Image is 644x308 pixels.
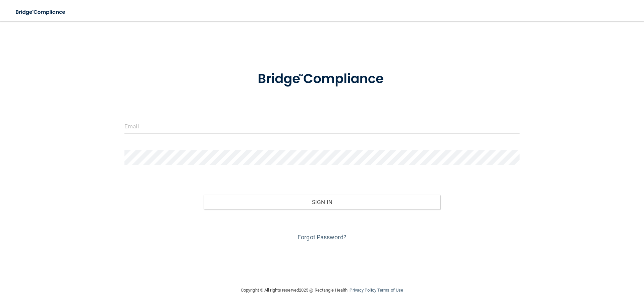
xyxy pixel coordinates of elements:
[124,119,520,134] input: Email
[10,5,72,19] img: bridge_compliance_login_screen.278c3ca4.svg
[204,195,441,209] button: Sign In
[298,234,346,241] a: Forgot Password?
[377,288,403,293] a: Terms of Use
[350,288,376,293] a: Privacy Policy
[244,62,400,97] img: bridge_compliance_login_screen.278c3ca4.svg
[200,280,444,301] div: Copyright © All rights reserved 2025 @ Rectangle Health | |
